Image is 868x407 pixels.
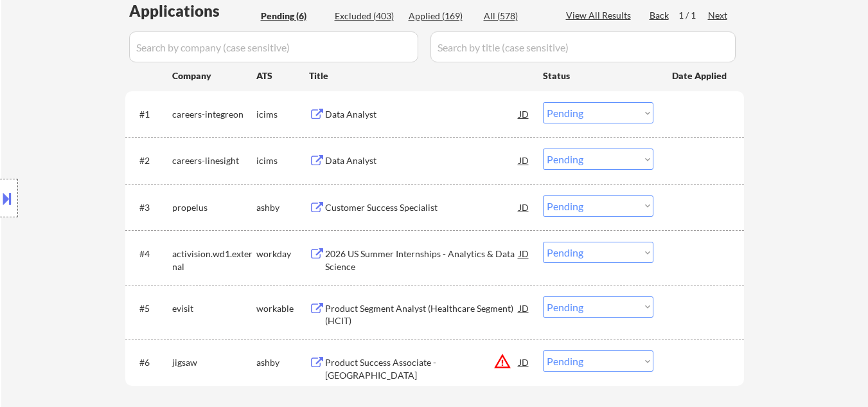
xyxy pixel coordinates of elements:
input: Search by title (case sensitive) [430,32,736,62]
input: Search by company (case sensitive) [129,32,418,62]
div: #6 [139,356,162,369]
div: Title [309,69,531,82]
div: View All Results [566,9,635,22]
div: Pending (6) [261,10,325,23]
div: workable [256,302,309,315]
div: JD [518,149,531,172]
div: workday [256,248,309,260]
div: JD [518,350,531,374]
div: Company [172,69,256,82]
div: Excluded (403) [335,10,399,23]
div: Product Segment Analyst (Healthcare Segment)(HCIT) [325,302,519,327]
div: Customer Success Specialist [325,201,519,214]
div: JD [518,195,531,219]
div: icims [256,108,309,121]
div: 1 / 1 [678,9,708,22]
div: All (578) [484,10,548,23]
div: ashby [256,356,309,369]
div: Applied (169) [409,10,473,23]
div: Status [543,64,653,87]
div: JD [518,102,531,125]
div: Date Applied [672,69,729,82]
div: ATS [256,69,309,82]
div: 2026 US Summer Internships - Analytics & Data Science [325,248,519,273]
div: Applications [129,3,256,19]
div: JD [518,242,531,265]
div: JD [518,296,531,320]
button: warning_amber [493,352,511,370]
div: Product Success Associate - [GEOGRAPHIC_DATA] [325,356,519,381]
div: Data Analyst [325,108,519,121]
div: Next [708,9,729,22]
div: Back [650,9,670,22]
div: Data Analyst [325,154,519,167]
div: icims [256,154,309,167]
div: ashby [256,201,309,214]
div: jigsaw [172,356,256,369]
